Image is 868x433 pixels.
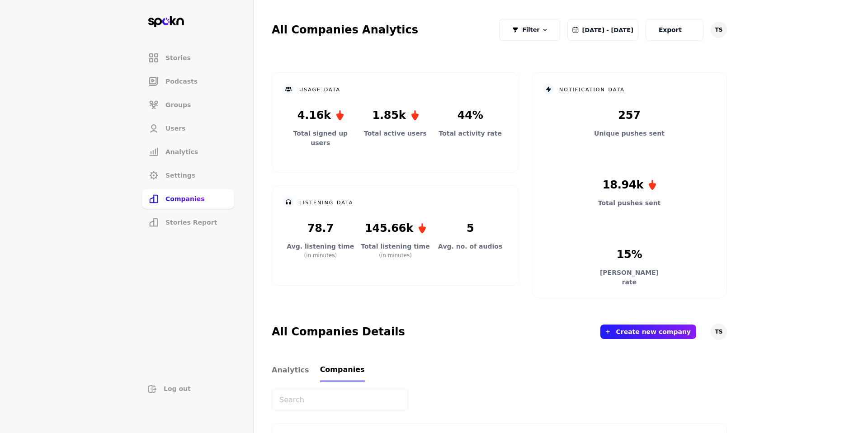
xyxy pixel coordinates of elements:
a: Companies [320,359,365,381]
span: Companies [320,364,365,375]
span: Stories Report [165,218,217,227]
h2: All Companies Details [272,325,405,339]
a: Analytics [272,359,309,381]
p: (in minutes) [304,251,337,259]
p: Total listening time [359,242,432,251]
span: Users [165,124,185,133]
a: Analytics [141,141,235,163]
h2: listening data [299,198,353,206]
span: Filter [522,25,539,34]
button: TS [711,324,727,340]
a: Companies [141,188,235,210]
h2: All Companies Analytics [272,23,418,37]
p: [PERSON_NAME] rate [593,268,665,287]
p: Total pushes sent [593,198,665,208]
a: Stories [141,47,235,69]
p: 44% [458,107,483,123]
p: 257 [618,107,640,123]
input: Search [272,389,408,410]
span: Companies [165,194,205,203]
span: Analytics [272,365,309,376]
span: TS [715,328,723,335]
p: 1.85k [373,107,419,123]
p: Avg. no. of audios [434,242,506,251]
span: Groups [165,100,191,109]
p: 4.16k [297,107,344,123]
span: Log out [164,384,191,393]
button: TS [711,22,727,38]
a: Podcasts [141,71,235,92]
h2: notification data [559,85,625,93]
p: 5 [467,220,474,236]
span: Analytics [165,147,198,156]
button: Log out [141,381,235,397]
p: Total activity rate [434,129,506,138]
button: Export [646,19,703,41]
h2: usage data [299,85,340,93]
a: Stories Report [141,212,235,233]
span: Podcasts [165,77,198,86]
span: [DATE] - [DATE] [582,25,633,35]
button: Filter [499,19,560,41]
p: 18.94k [603,177,656,193]
span: Settings [165,171,195,180]
p: 78.7 [307,220,334,236]
p: Total active users [359,129,432,138]
p: Unique pushes sent [593,129,665,138]
p: 145.66k [365,220,426,236]
span: Export [659,26,682,33]
p: Total signed up users [284,129,357,148]
p: 15% [617,246,642,263]
a: Settings [141,165,235,186]
a: Groups [141,94,235,116]
a: Users [141,118,235,139]
p: (in minutes) [379,251,412,259]
button: Create new company [616,328,691,335]
span: TS [715,26,723,33]
span: Stories [165,53,191,62]
p: Avg. listening time [284,242,357,251]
